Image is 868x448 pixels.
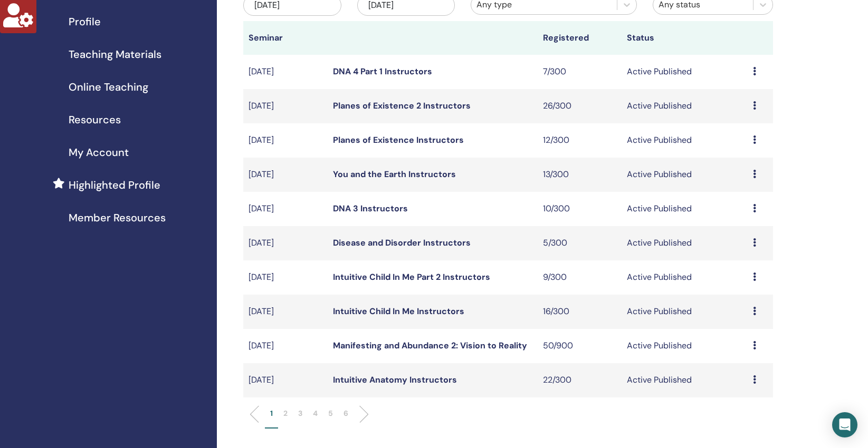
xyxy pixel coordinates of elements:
p: 3 [298,408,302,419]
span: My Account [69,144,129,160]
th: Registered [538,21,622,55]
p: 1 [270,408,273,419]
p: 5 [328,408,333,419]
td: 10/300 [538,192,622,226]
th: Status [622,21,748,55]
td: 9/300 [538,260,622,295]
td: [DATE] [243,226,327,260]
td: [DATE] [243,158,327,192]
td: Active Published [622,295,748,329]
a: DNA 4 Part 1 Instructors [333,66,432,77]
td: Active Published [622,55,748,89]
td: 22/300 [538,363,622,397]
a: DNA 3 Instructors [333,203,408,214]
span: Highlighted Profile [69,177,160,193]
td: 13/300 [538,158,622,192]
a: Planes of Existence Instructors [333,134,464,145]
td: [DATE] [243,363,327,397]
th: Seminar [243,21,327,55]
td: Active Published [622,158,748,192]
td: Active Published [622,363,748,397]
span: Profile [69,14,101,30]
td: 26/300 [538,89,622,123]
td: Active Published [622,89,748,123]
td: Active Published [622,192,748,226]
td: [DATE] [243,123,327,158]
a: Intuitive Anatomy Instructors [333,374,457,385]
td: [DATE] [243,55,327,89]
td: 5/300 [538,226,622,260]
p: 4 [313,408,318,419]
td: Active Published [622,123,748,158]
td: 12/300 [538,123,622,158]
a: Intuitive Child In Me Instructors [333,306,464,317]
td: [DATE] [243,295,327,329]
td: [DATE] [243,192,327,226]
td: [DATE] [243,260,327,295]
span: Online Teaching [69,79,148,95]
a: Disease and Disorder Instructors [333,237,471,248]
a: Planes of Existence 2 Instructors [333,100,471,111]
td: Active Published [622,260,748,295]
td: Active Published [622,226,748,260]
p: 6 [344,408,348,419]
div: Open Intercom Messenger [832,412,857,437]
p: 2 [283,408,288,419]
span: Member Resources [69,210,166,226]
td: [DATE] [243,89,327,123]
td: 7/300 [538,55,622,89]
a: You and the Earth Instructors [333,169,456,180]
span: Teaching Materials [69,46,161,62]
td: [DATE] [243,329,327,363]
span: Resources [69,112,121,128]
a: Intuitive Child In Me Part 2 Instructors [333,271,490,283]
td: 16/300 [538,295,622,329]
a: Manifesting and Abundance 2: Vision to Reality [333,340,527,351]
td: Active Published [622,329,748,363]
td: 50/900 [538,329,622,363]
